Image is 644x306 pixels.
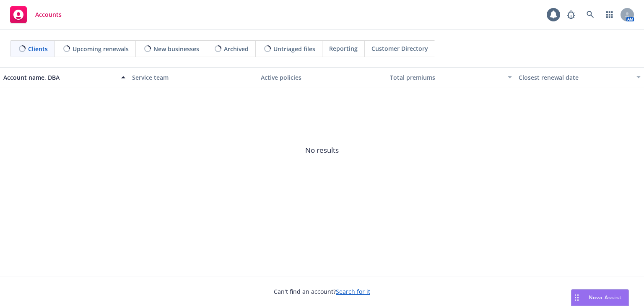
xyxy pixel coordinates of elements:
[589,294,622,301] span: Nova Assist
[153,44,199,53] span: New businesses
[329,44,358,53] span: Reporting
[601,6,618,23] a: Switch app
[73,44,129,53] span: Upcoming renewals
[273,44,315,53] span: Untriaged files
[336,288,370,296] a: Search for it
[224,44,249,53] span: Archived
[274,287,370,296] span: Can't find an account?
[571,289,629,306] button: Nova Assist
[132,73,254,82] div: Service team
[7,3,65,26] a: Accounts
[257,67,386,87] button: Active policies
[387,67,515,87] button: Total premiums
[3,73,116,82] div: Account name, DBA
[129,67,257,87] button: Service team
[582,6,599,23] a: Search
[515,67,644,87] button: Closest renewal date
[571,290,582,306] div: Drag to move
[261,73,383,82] div: Active policies
[28,44,48,53] span: Clients
[371,44,428,53] span: Customer Directory
[35,11,62,18] span: Accounts
[563,6,579,23] a: Report a Bug
[519,73,631,82] div: Closest renewal date
[390,73,503,82] div: Total premiums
